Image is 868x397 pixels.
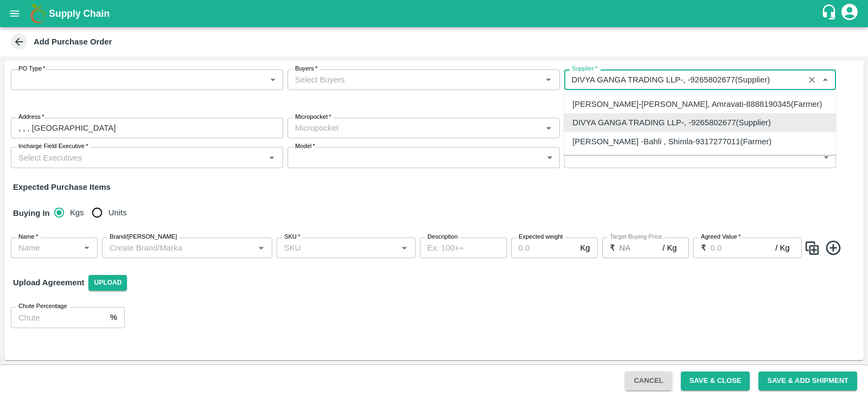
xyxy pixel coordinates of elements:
[701,233,741,241] label: Agreed Value
[567,73,801,87] input: Select Supplier
[110,311,117,323] p: %
[511,238,576,258] input: 0.0
[265,150,279,164] button: Open
[805,73,819,87] button: Clear
[821,4,840,23] div: customer-support
[110,233,177,241] label: Brand/[PERSON_NAME]
[13,183,111,191] strong: Expected Purchase Items
[610,233,662,241] label: Target Buying Price
[80,241,94,255] button: Open
[818,73,832,87] button: Close
[701,242,706,254] p: ₹
[280,241,394,255] input: SKU
[541,73,556,87] button: Open
[11,307,106,328] input: Chute
[295,65,317,73] label: Buyers
[572,98,822,110] div: [PERSON_NAME]-[PERSON_NAME], Amravati-8888190345(Farmer)
[284,233,300,241] label: SKU
[397,241,411,255] button: Open
[27,3,49,24] img: logo
[804,239,820,257] img: CloneIcon
[758,372,857,390] button: Save & Add Shipment
[11,118,283,138] input: Address
[14,241,76,255] input: Name
[13,278,84,287] strong: Upload Agreement
[295,113,331,121] label: Micropocket
[105,241,251,255] input: Create Brand/Marka
[70,207,84,219] span: Kgs
[610,242,615,254] p: ₹
[541,121,556,135] button: Open
[49,8,110,19] b: Supply Chain
[625,372,672,390] button: Cancel
[295,142,315,151] label: Model
[711,238,776,258] input: 0.0
[49,6,821,21] a: Supply Chain
[18,65,46,73] label: PO Type
[840,2,859,25] div: account of current user
[427,233,458,241] label: Description
[2,1,27,26] button: open drawer
[775,242,789,254] p: / Kg
[620,238,663,258] input: 0.0
[291,121,539,135] input: Micropocket
[572,135,771,147] div: [PERSON_NAME] -Bahli , Shimla-9317277011(Farmer)
[88,275,127,291] span: Upload
[519,233,563,241] label: Expected weight
[662,242,676,254] p: / Kg
[572,65,597,73] label: Supplier
[254,241,268,255] button: Open
[34,37,112,46] b: Add Purchase Order
[54,202,136,223] div: buying_in
[681,372,750,390] button: Save & Close
[14,150,262,164] input: Select Executives
[18,113,44,121] label: Address
[580,242,590,254] p: Kg
[108,207,127,219] span: Units
[9,202,54,225] h6: Buying In
[18,233,38,241] label: Name
[572,117,771,129] div: DIVYA GANGA TRADING LLP-, -9265802677(Supplier)
[18,302,67,311] label: Chute Percentage
[291,73,539,87] input: Select Buyers
[18,142,88,151] label: Incharge Field Executive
